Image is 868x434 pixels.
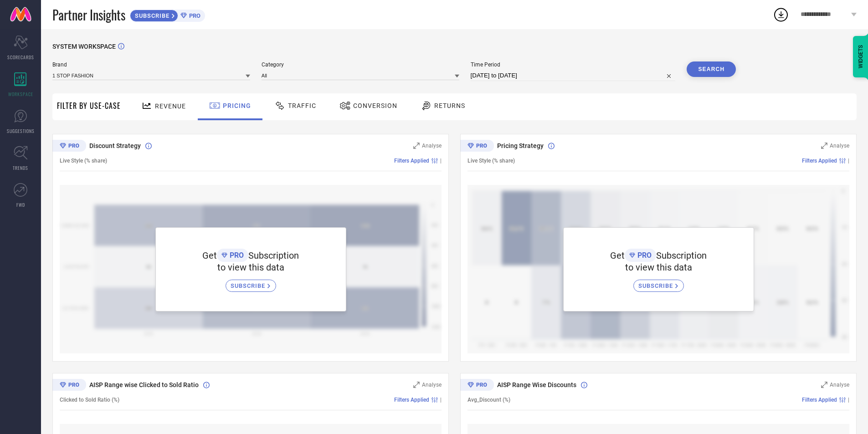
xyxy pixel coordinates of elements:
[802,397,837,403] span: Filters Applied
[155,102,186,110] span: Revenue
[656,250,707,261] span: Subscription
[57,100,121,111] span: Filter By Use-Case
[497,381,576,388] span: AISP Range Wise Discounts
[60,397,119,403] span: Clicked to Sold Ratio (%)
[422,382,442,388] span: Analyse
[7,128,35,134] span: SUGGESTIONS
[52,379,86,393] div: Premium
[440,158,442,164] span: |
[830,382,849,388] span: Analyse
[262,61,459,68] span: Category
[610,250,625,261] span: Get
[633,273,684,292] a: SUBSCRIBE
[231,282,267,289] span: SUBSCRIBE
[848,158,849,164] span: |
[52,140,86,153] div: Premium
[635,251,652,260] span: PRO
[802,158,837,164] span: Filters Applied
[52,43,116,50] span: SYSTEM WORKSPACE
[226,273,276,292] a: SUBSCRIBE
[187,12,200,19] span: PRO
[7,54,34,61] span: SCORECARDS
[497,142,544,149] span: Pricing Strategy
[830,143,849,149] span: Analyse
[638,282,675,289] span: SUBSCRIBE
[687,61,736,77] button: Search
[288,102,316,109] span: Traffic
[460,140,494,153] div: Premium
[52,5,125,24] span: Partner Insights
[467,158,515,164] span: Live Style (% share)
[130,12,172,19] span: SUBSCRIBE
[13,164,28,171] span: TRENDS
[89,142,141,149] span: Discount Strategy
[353,102,397,109] span: Conversion
[16,201,25,208] span: FWD
[394,158,429,164] span: Filters Applied
[60,158,107,164] span: Live Style (% share)
[440,397,442,403] span: |
[413,382,420,388] svg: Zoom
[434,102,465,109] span: Returns
[848,397,849,403] span: |
[248,250,299,261] span: Subscription
[217,262,284,273] span: to view this data
[202,250,217,261] span: Get
[89,381,199,388] span: AISP Range wise Clicked to Sold Ratio
[8,91,33,97] span: WORKSPACE
[821,143,827,149] svg: Zoom
[223,102,251,109] span: Pricing
[394,397,429,403] span: Filters Applied
[52,61,250,68] span: Brand
[471,61,676,68] span: Time Period
[413,143,420,149] svg: Zoom
[422,143,442,149] span: Analyse
[130,7,205,22] a: SUBSCRIBEPRO
[227,251,244,260] span: PRO
[625,262,692,273] span: to view this data
[821,382,827,388] svg: Zoom
[460,379,494,393] div: Premium
[467,397,510,403] span: Avg_Discount (%)
[773,6,789,23] div: Open download list
[471,70,676,81] input: Select time period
